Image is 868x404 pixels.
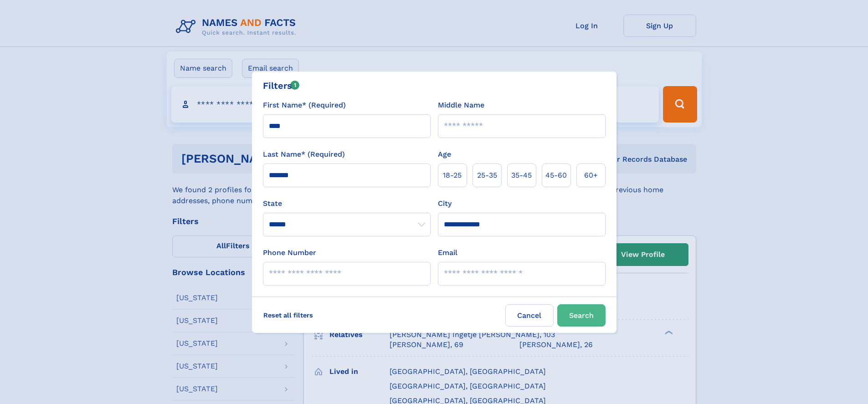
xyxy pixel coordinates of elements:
[557,304,606,327] button: Search
[438,149,451,160] label: Age
[438,247,457,258] label: Email
[263,198,431,209] label: State
[584,170,598,181] span: 60+
[263,149,345,160] label: Last Name* (Required)
[263,247,316,258] label: Phone Number
[443,170,462,181] span: 18‑25
[545,170,567,181] span: 45‑60
[511,170,532,181] span: 35‑45
[438,100,484,111] label: Middle Name
[477,170,497,181] span: 25‑35
[263,79,300,92] div: Filters
[263,100,346,111] label: First Name* (Required)
[438,198,452,209] label: City
[505,304,554,327] label: Cancel
[257,304,319,326] label: Reset all filters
